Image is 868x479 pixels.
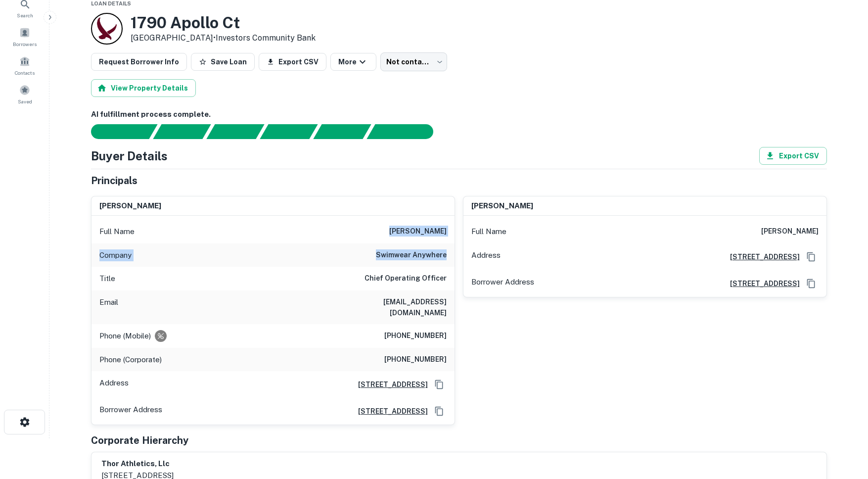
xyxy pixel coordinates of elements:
p: Address [471,249,501,264]
span: Borrowers [13,40,37,48]
p: [GEOGRAPHIC_DATA] • [131,32,316,44]
span: Loan Details [91,0,131,6]
button: Copy Address [804,276,819,291]
h6: [PERSON_NAME] [389,226,447,238]
div: Not contacted [380,52,447,71]
iframe: Chat Widget [819,400,868,447]
p: Borrower Address [471,276,534,291]
div: AI fulfillment process complete. [367,124,445,139]
button: Copy Address [804,249,819,264]
button: Export CSV [759,147,827,165]
p: Title [99,273,115,285]
p: Address [99,377,129,392]
button: More [330,53,376,71]
h6: [EMAIL_ADDRESS][DOMAIN_NAME] [328,296,447,318]
p: Full Name [471,226,506,238]
div: Requests to not be contacted at this number [155,330,167,342]
div: Sending borrower request to AI... [79,124,153,139]
div: Principals found, AI now looking for contact information... [260,124,318,139]
h6: AI fulfillment process complete. [91,109,827,120]
p: Company [99,249,132,261]
button: View Property Details [91,79,196,97]
span: Saved [18,97,32,105]
h6: [PERSON_NAME] [471,200,533,212]
a: [STREET_ADDRESS] [350,406,428,417]
button: Export CSV [259,53,326,71]
p: Phone (Corporate) [99,354,162,366]
h6: [PHONE_NUMBER] [384,354,447,366]
a: Contacts [3,52,46,79]
div: Your request is received and processing... [153,124,211,139]
h6: Chief Operating Officer [365,273,447,285]
span: Search [17,11,33,19]
p: Email [99,296,118,318]
button: Request Borrower Info [91,53,187,71]
h6: [PERSON_NAME] [99,200,161,212]
p: Phone (Mobile) [99,330,151,342]
button: Copy Address [432,377,447,392]
a: [STREET_ADDRESS] [722,251,800,262]
p: Borrower Address [99,404,162,419]
h6: swimwear anywhere [376,249,447,261]
a: [STREET_ADDRESS] [350,379,428,390]
h4: Buyer Details [91,147,168,165]
div: Documents found, AI parsing details... [206,124,264,139]
button: Save Loan [191,53,255,71]
h5: Principals [91,173,137,188]
h6: [PERSON_NAME] [761,226,819,238]
p: Full Name [99,226,135,238]
a: Investors Community Bank [216,33,316,43]
h6: [PHONE_NUMBER] [384,330,447,342]
h6: thor athletics, llc [101,458,174,470]
a: Borrowers [3,23,46,50]
a: Saved [3,81,46,107]
button: Copy Address [432,404,447,419]
h5: Corporate Hierarchy [91,433,188,448]
div: Principals found, still searching for contact information. This may take time... [313,124,371,139]
a: [STREET_ADDRESS] [722,278,800,289]
h3: 1790 Apollo Ct [131,13,316,32]
span: Contacts [15,69,35,77]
